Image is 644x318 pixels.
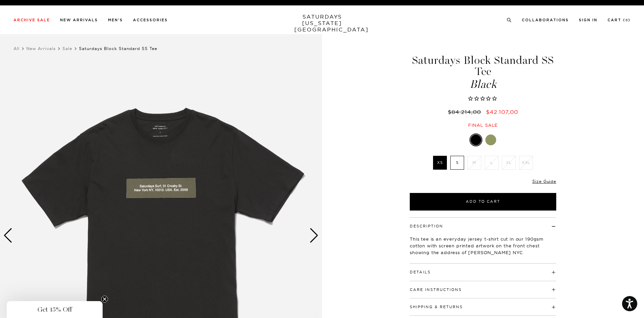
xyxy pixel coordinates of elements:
span: Get 15% Off [37,305,72,314]
a: New Arrivals [60,18,98,22]
del: $84.214,00 [448,108,484,115]
a: Collaborations [522,18,569,22]
a: Sign In [579,18,597,22]
a: SATURDAYS[US_STATE][GEOGRAPHIC_DATA] [294,14,350,33]
button: Close teaser [101,296,108,302]
span: Black [409,79,557,90]
button: Care Instructions [410,288,462,292]
button: Add to Cart [410,193,556,211]
div: Final sale [409,122,557,128]
label: XS [433,156,447,170]
a: Cart (0) [608,18,630,22]
label: S [450,156,464,170]
div: Get 15% OffClose teaser [7,301,103,318]
div: Previous slide [3,228,12,243]
button: Details [410,270,431,274]
a: Archive Sale [14,18,50,22]
h1: Saturdays Block Standard SS Tee [409,55,557,90]
p: This tee is an everyday jersey t-shirt cut in our 190gsm cotton with screen printed artwork on th... [410,236,556,263]
span: Saturdays Block Standard SS Tee [79,46,157,51]
a: Size Guide [532,179,556,184]
span: $42.107,00 [486,108,518,115]
small: 0 [625,19,628,22]
a: Men's [108,18,123,22]
button: Shipping & Returns [410,305,463,309]
a: Accessories [133,18,168,22]
div: Next slide [310,228,319,243]
a: Sale [62,46,72,51]
a: New Arrivals [26,46,56,51]
span: Rated 0.0 out of 5 stars 0 reviews [409,95,557,102]
a: All [14,46,20,51]
button: Description [410,224,443,228]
